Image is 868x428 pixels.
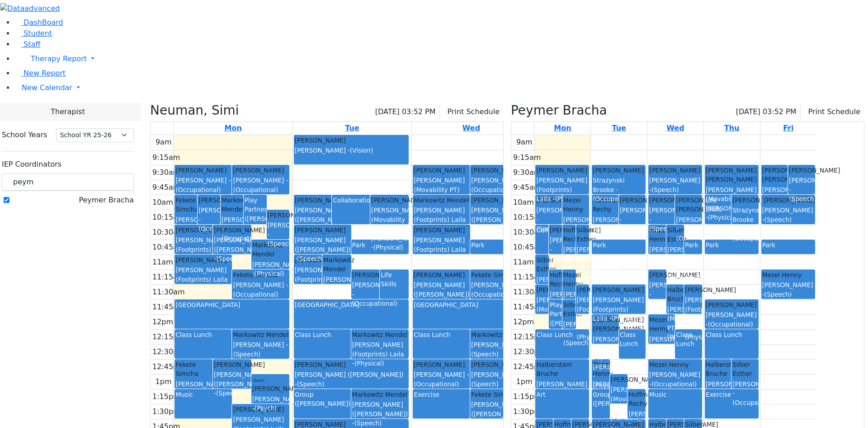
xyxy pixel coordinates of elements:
div: 12pm [511,317,536,327]
span: (Occupational) [471,186,516,193]
span: Staff [24,40,40,48]
div: 9am [154,137,174,148]
div: Life Skills [381,270,407,289]
div: 10:15am [151,212,187,223]
div: [PERSON_NAME] [352,270,379,279]
div: Halberstam Bruche [706,360,731,379]
div: [GEOGRAPHIC_DATA] [175,300,288,309]
a: September 19, 2025 [781,122,795,135]
div: [PERSON_NAME] - [706,310,758,329]
div: [PERSON_NAME] [471,166,527,175]
div: 11:45am [511,302,547,313]
a: September 17, 2025 [461,122,482,135]
div: Strazynski Brooke - [593,176,645,203]
div: Music [649,390,701,399]
span: (Psych) [255,404,277,412]
div: [PERSON_NAME] - [593,215,618,243]
div: [PERSON_NAME] (Footprints) Laila - [352,340,408,368]
div: 12:15pm [511,332,547,342]
div: 10:30am [151,227,187,238]
div: [PERSON_NAME] [649,166,701,175]
div: 9:15am [151,152,182,163]
div: ([PERSON_NAME]) [593,399,609,408]
div: [PERSON_NAME] [577,285,589,294]
div: [PERSON_NAME] (Movability PT) [PERSON_NAME] - [536,275,548,330]
span: (Speech) [563,339,591,346]
div: [PERSON_NAME] - [762,185,788,213]
span: (Occupational) [233,186,278,193]
span: (Physical) [708,214,738,221]
div: [PERSON_NAME] - [471,340,527,359]
div: [PERSON_NAME] (Movability PT) [PERSON_NAME] - [667,245,684,300]
span: (Physical) [667,352,697,359]
div: ([PERSON_NAME]) [550,319,561,328]
span: (Speech) [354,419,382,427]
div: 1pm [154,376,174,387]
div: [PERSON_NAME] ([PERSON_NAME]) - [295,236,350,263]
span: (Occupational) [471,291,516,298]
div: 11:15am [511,272,547,283]
div: [PERSON_NAME] [175,226,212,235]
span: (Speech) [297,255,325,262]
div: [PERSON_NAME] [175,255,231,264]
div: 12pm [151,317,175,327]
span: (Physical) [577,333,607,341]
span: Therapy Report [31,54,87,63]
span: (Physical) [178,285,208,292]
div: Markowitz Mendel [233,330,288,339]
div: [PERSON_NAME] (Movability PT) [PERSON_NAME] - [563,245,575,300]
span: (Occupational) [593,235,638,242]
div: [PERSON_NAME] - [295,146,408,155]
div: [PERSON_NAME] [550,226,561,235]
div: [PERSON_NAME] [295,136,408,145]
div: Markowitz Mendel [352,330,408,339]
input: Search [2,173,134,191]
div: [PERSON_NAME] [175,166,231,175]
div: [PERSON_NAME] - [471,370,527,389]
span: (Speech) [651,186,679,193]
div: [PERSON_NAME] (Movability PT) [PERSON_NAME] - [371,206,408,252]
div: Mezei Henny [563,196,588,214]
span: New Calendar [22,83,72,92]
div: Mezei Henny [762,270,814,279]
span: (Speech) [649,264,677,272]
div: [PERSON_NAME] [414,360,469,369]
div: [PERSON_NAME] [198,196,220,205]
a: Student [14,29,52,38]
label: School Years [2,130,47,140]
div: 11:45am [151,302,187,313]
div: Park [762,240,814,250]
div: [PERSON_NAME] ([PERSON_NAME]) - [471,400,527,428]
div: Silber Esther [667,226,684,244]
div: Markowitz Mendel [323,255,350,274]
div: [PERSON_NAME] - [649,280,665,308]
div: Group [295,390,350,399]
div: [PERSON_NAME] (Footprints) Laila - [175,236,212,273]
div: 11am [151,257,175,268]
div: 12:45pm [511,361,547,372]
div: [PERSON_NAME] - [550,290,561,317]
div: [PERSON_NAME] - [762,280,814,299]
div: [PERSON_NAME] ([PERSON_NAME]) - [414,280,469,308]
span: (Occupational) [414,380,459,388]
div: [PERSON_NAME] - [198,206,220,233]
a: Staff [14,40,40,48]
div: Hoffman Rechy [550,270,561,289]
span: (Physical) [255,270,284,277]
div: Markowitz Mendel [352,390,408,399]
div: 10:15am [511,212,547,223]
div: [PERSON_NAME] (Movability PT) [PERSON_NAME] - [667,305,684,360]
h3: Peymer Bracha [511,103,607,118]
div: Markowitz Mendel [222,196,243,214]
div: Silber Esther [577,226,589,244]
span: (Speech) [471,380,499,388]
div: [PERSON_NAME] (Movability PT) [PERSON_NAME] - [706,185,758,222]
div: [PERSON_NAME] (Footprints) Laila - [414,236,469,263]
div: [GEOGRAPHIC_DATA] [414,300,527,309]
div: Class Lunch [706,330,758,339]
div: [PERSON_NAME] - [620,206,645,233]
div: [PERSON_NAME] - [175,380,212,398]
span: (Physical) [416,255,446,262]
div: [PERSON_NAME] - [762,206,814,224]
span: (Speech) [233,351,260,358]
